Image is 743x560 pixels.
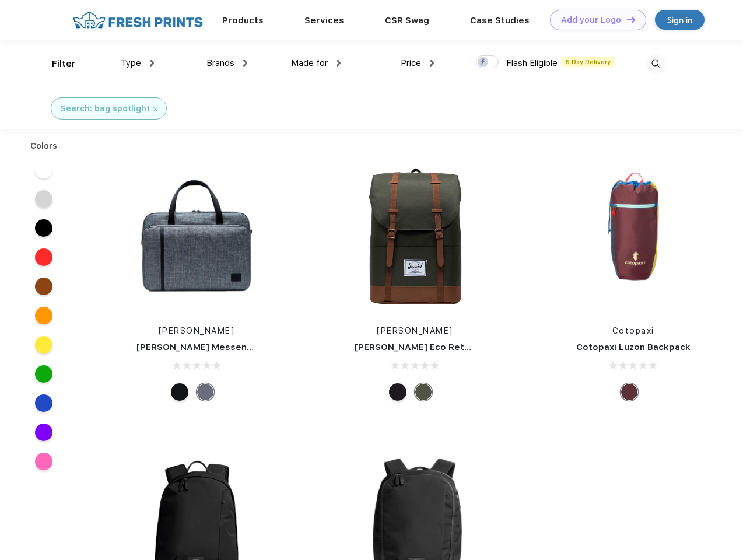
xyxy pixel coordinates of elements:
[646,54,665,73] img: desktop_search.svg
[153,107,157,111] img: filter_cancel.svg
[430,60,434,66] img: dropdown.png
[561,15,621,25] div: Add your Logo
[655,10,705,30] a: Sign in
[377,326,453,335] a: [PERSON_NAME]
[627,16,635,23] img: DT
[69,10,206,30] img: fo%20logo%202.webp
[52,57,76,71] div: Filter
[337,60,341,66] img: dropdown.png
[562,57,614,67] span: 5 Day Delivery
[337,158,492,313] img: func=resize&h=266
[150,60,154,66] img: dropdown.png
[556,158,711,313] img: func=resize&h=266
[621,383,638,401] div: Surprise
[389,383,406,401] div: Black
[667,13,692,27] div: Sign in
[171,383,188,401] div: Black
[121,58,141,68] span: Type
[576,342,691,352] a: Cotopaxi Luzon Backpack
[22,140,66,152] div: Colors
[159,326,235,335] a: [PERSON_NAME]
[119,158,274,313] img: func=resize&h=266
[197,383,214,401] div: Raven Crosshatch
[60,103,150,115] div: Search: bag spotlight
[136,342,262,352] a: [PERSON_NAME] Messenger
[222,15,264,26] a: Products
[506,58,558,68] span: Flash Eligible
[612,326,654,335] a: Cotopaxi
[355,342,593,352] a: [PERSON_NAME] Eco Retreat 15" Computer Backpack
[291,58,328,68] span: Made for
[401,58,421,68] span: Price
[243,60,247,66] img: dropdown.png
[415,383,432,401] div: Forest
[206,58,234,68] span: Brands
